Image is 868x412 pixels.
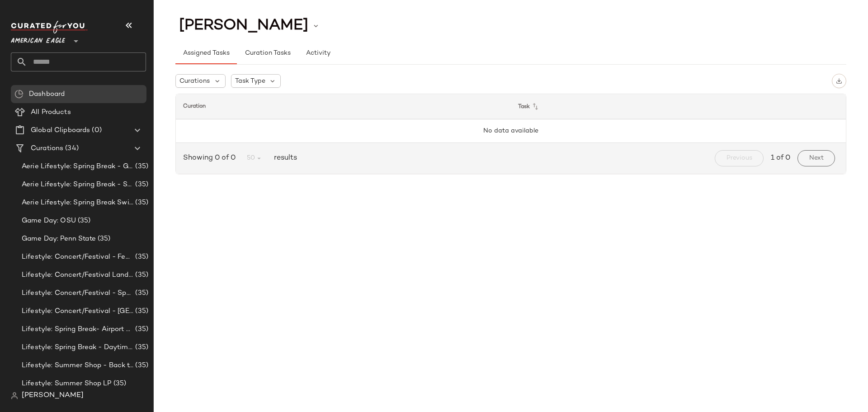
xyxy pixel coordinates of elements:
span: Curations [179,76,210,86]
th: Task [511,94,846,119]
button: Next [797,150,835,166]
span: (35) [133,198,148,208]
span: American Eagle [11,31,65,47]
span: Aerie Lifestyle: Spring Break - Sporty [22,180,133,190]
img: svg%3e [14,90,24,99]
span: Game Day: OSU [22,216,76,226]
span: Showing 0 of 0 [183,153,239,164]
img: svg%3e [11,392,18,399]
span: (35) [76,216,91,226]
span: Task Type [235,76,265,86]
span: Global Clipboards [31,125,90,136]
span: (35) [133,324,148,335]
span: Curations [31,143,63,154]
span: [PERSON_NAME] [22,390,84,401]
span: Curation Tasks [244,50,290,57]
span: Lifestyle: Summer Shop LP [22,379,112,389]
span: (35) [133,342,148,353]
span: (35) [133,360,148,371]
span: (35) [112,379,127,389]
span: Lifestyle: Concert/Festival - [GEOGRAPHIC_DATA] [22,306,133,317]
span: (35) [133,288,148,298]
span: Lifestyle: Spring Break- Airport Style [22,324,133,335]
span: (34) [63,143,79,154]
th: Curation [176,94,511,119]
span: (35) [133,180,148,190]
span: Lifestyle: Spring Break - Daytime Casual [22,342,133,353]
span: (35) [133,306,148,317]
img: svg%3e [836,78,842,84]
span: Lifestyle: Concert/Festival - Sporty [22,288,133,298]
span: results [270,153,297,164]
span: Lifestyle: Summer Shop - Back to School Essentials [22,360,133,371]
span: (0) [90,125,101,136]
span: Assigned Tasks [183,50,230,57]
span: 1 of 0 [771,153,790,164]
span: (35) [133,270,148,280]
span: All Products [31,107,71,118]
span: (35) [96,234,111,244]
span: Dashboard [29,89,65,99]
span: (35) [133,161,148,172]
span: Lifestyle: Concert/Festival Landing Page [22,270,133,280]
span: Aerie Lifestyle: Spring Break Swimsuits Landing Page [22,198,133,208]
td: No data available [176,119,846,143]
span: Next [809,155,824,162]
span: (35) [133,252,148,262]
span: Lifestyle: Concert/Festival - Femme [22,252,133,262]
span: Aerie Lifestyle: Spring Break - Girly/Femme [22,161,133,172]
span: Game Day: Penn State [22,234,96,244]
span: [PERSON_NAME] [179,17,308,34]
span: Activity [306,50,330,57]
img: cfy_white_logo.C9jOOHJF.svg [11,21,88,33]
